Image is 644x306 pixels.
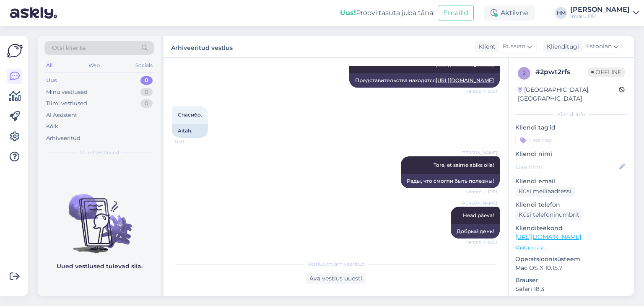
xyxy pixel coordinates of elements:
[87,60,101,71] div: Web
[535,67,588,77] div: # 2pwt2rfs
[570,6,639,20] a: [PERSON_NAME]Invaru OÜ
[46,76,57,85] div: Uus
[465,88,497,94] span: Nähtud ✓ 12:01
[543,42,579,51] div: Klienditugi
[515,224,627,233] p: Klienditeekond
[465,189,497,195] span: Nähtud ✓ 12:01
[515,264,627,272] p: Mac OS X 10.15.7
[80,149,119,156] span: Uued vestlused
[134,60,154,71] div: Socials
[7,43,23,59] img: Askly Logo
[463,212,494,218] span: Head päeva!
[515,209,583,220] div: Küsi telefoninumbrit
[518,86,619,103] div: [GEOGRAPHIC_DATA], [GEOGRAPHIC_DATA]
[515,200,627,209] p: Kliendi telefon
[46,111,77,119] div: AI Assistent
[172,124,208,138] div: Aitäh.
[38,179,161,254] img: No chats
[46,122,58,131] div: Kõik
[438,5,474,21] button: Emailid
[461,200,497,206] span: [PERSON_NAME]
[46,134,80,143] div: Arhiveeritud
[515,233,581,241] a: [URL][DOMAIN_NAME]
[140,76,153,85] div: 0
[465,239,497,245] span: Nähtud ✓ 12:01
[475,42,496,51] div: Klient
[586,42,612,51] span: Estonian
[555,7,567,19] div: HM
[484,5,535,21] div: Aktiivne
[515,111,627,118] div: Kliendi info
[434,162,494,168] span: Tore, et saime abiks olla!
[515,186,575,197] div: Küsi meiliaadressi
[401,174,500,188] div: Рады, что смогли быть полезны!
[44,60,54,71] div: All
[515,123,627,132] p: Kliendi tag'id
[340,9,356,17] b: Uus!
[570,6,630,13] div: [PERSON_NAME]
[523,70,526,76] span: 2
[570,13,630,20] div: Invaru OÜ
[516,162,618,171] input: Lisa nimi
[515,150,627,158] p: Kliendi nimi
[515,134,627,146] input: Lisa tag
[451,224,500,239] div: Добрый день!
[46,88,88,96] div: Minu vestlused
[515,276,627,285] p: Brauser
[52,44,86,52] span: Otsi kliente
[57,262,143,271] p: Uued vestlused tulevad siia.
[178,112,202,118] span: Спасибо.
[46,99,87,108] div: Tiimi vestlused
[515,244,627,252] p: Vaata edasi ...
[436,77,494,83] a: [URL][DOMAIN_NAME]
[140,88,153,96] div: 0
[171,41,233,52] label: Arhiveeritud vestlus
[340,8,434,18] div: Proovi tasuta juba täna:
[588,67,625,77] span: Offline
[349,73,500,88] div: Представительства находятся
[140,99,153,108] div: 0
[461,150,497,156] span: [PERSON_NAME]
[307,260,365,268] span: Vestlus on arhiveeritud
[515,177,627,186] p: Kliendi email
[174,138,206,145] span: 12:01
[515,285,627,293] p: Safari 18.3
[515,255,627,264] p: Operatsioonisüsteem
[306,273,366,284] div: Ava vestlus uuesti
[503,42,525,51] span: Russian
